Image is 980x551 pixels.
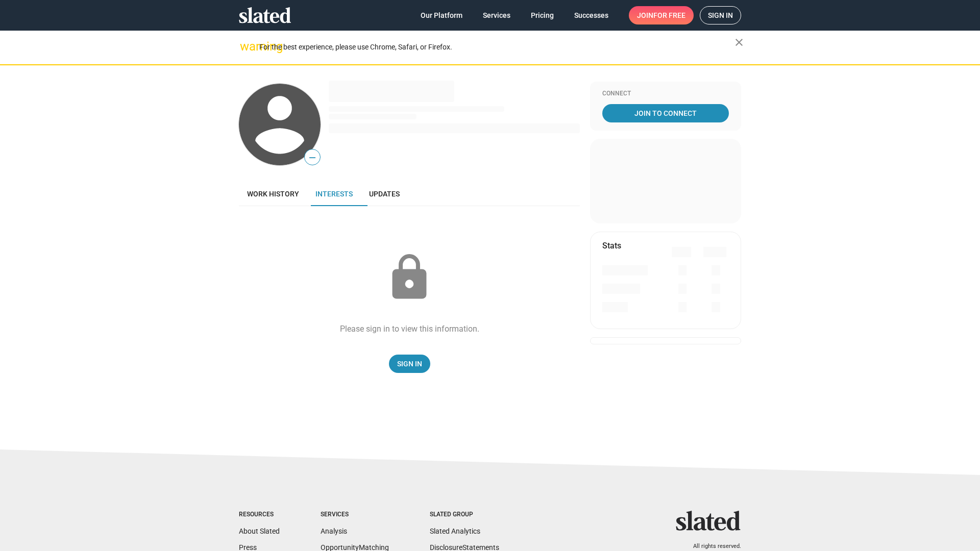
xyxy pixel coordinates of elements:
[315,190,353,198] span: Interests
[259,40,735,54] div: For the best experience, please use Chrome, Safari, or Firefox.
[321,511,389,519] div: Services
[483,6,510,24] span: Services
[602,240,621,251] mat-card-title: Stats
[475,6,519,24] a: Services
[653,6,685,24] span: for free
[321,527,347,535] a: Analysis
[604,104,727,122] span: Join To Connect
[239,182,307,206] a: Work history
[239,527,280,535] a: About Slated
[384,252,435,303] mat-icon: lock
[340,323,479,334] div: Please sign in to view this information.
[531,6,554,24] span: Pricing
[412,6,471,24] a: Our Platform
[574,6,608,24] span: Successes
[523,6,562,24] a: Pricing
[637,6,685,24] span: Join
[361,182,408,206] a: Updates
[708,7,733,24] span: Sign in
[397,355,422,373] span: Sign In
[430,511,499,519] div: Slated Group
[700,6,741,24] a: Sign in
[389,355,430,373] a: Sign In
[369,190,400,198] span: Updates
[239,511,280,519] div: Resources
[305,151,320,164] span: —
[602,104,729,122] a: Join To Connect
[421,6,462,24] span: Our Platform
[602,90,729,98] div: Connect
[566,6,617,24] a: Successes
[629,6,694,24] a: Joinfor free
[430,527,480,535] a: Slated Analytics
[733,36,745,48] mat-icon: close
[247,190,299,198] span: Work history
[240,40,252,53] mat-icon: warning
[307,182,361,206] a: Interests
